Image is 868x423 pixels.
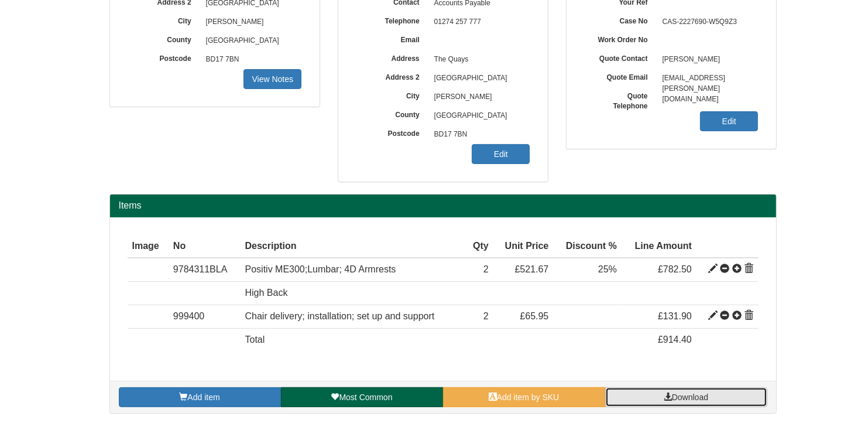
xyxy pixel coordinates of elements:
span: £782.50 [658,264,692,274]
h2: Items [119,200,767,211]
span: Download [672,393,708,402]
td: Total [241,329,465,352]
label: Email [356,32,428,45]
span: BD17 7BN [428,125,530,144]
span: [EMAIL_ADDRESS][PERSON_NAME][DOMAIN_NAME] [657,69,759,88]
span: [PERSON_NAME] [657,50,759,69]
a: View Notes [243,69,301,89]
span: £914.40 [658,335,692,344]
th: Line Amount [622,235,697,258]
span: Add item by SKU [497,393,560,402]
span: High Back [245,288,288,298]
label: Quote Contact [584,50,657,64]
label: County [356,107,428,120]
label: Address [356,50,428,64]
span: 01274 257 777 [428,13,530,32]
span: [GEOGRAPHIC_DATA] [200,32,302,50]
span: Chair delivery; installation; set up and support [245,311,435,321]
th: Description [241,235,465,258]
label: Work Order No [584,32,657,45]
th: No [169,235,241,258]
span: £521.67 [515,264,549,274]
span: [PERSON_NAME] [428,88,530,107]
label: Postcode [356,125,428,139]
a: Edit [700,111,758,131]
span: BD17 7BN [200,50,302,69]
td: 9784311BLA [169,258,241,281]
span: £131.90 [658,311,692,321]
th: Unit Price [493,235,554,258]
span: Add item [187,393,219,402]
span: CAS-2227690-W5Q9Z3 [657,13,759,32]
span: [GEOGRAPHIC_DATA] [428,69,530,88]
td: 999400 [169,305,241,329]
th: Qty [465,235,493,258]
span: Most Common [339,393,392,402]
span: [PERSON_NAME] [200,13,302,32]
label: Quote Email [584,69,657,83]
span: 2 [483,264,489,274]
label: Case No [584,13,657,26]
label: Address 2 [356,69,428,83]
a: Download [605,387,767,407]
span: 2 [483,311,489,321]
span: The Quays [428,50,530,69]
label: City [128,13,200,26]
span: [GEOGRAPHIC_DATA] [428,107,530,125]
label: City [356,88,428,101]
label: Telephone [356,13,428,26]
span: Positiv ME300;Lumbar; 4D Armrests [245,264,396,274]
a: Edit [472,144,530,164]
th: Discount % [553,235,622,258]
label: Quote Telephone [584,88,657,111]
label: Postcode [128,50,200,64]
span: £65.95 [520,311,548,321]
th: Image [128,235,169,258]
span: 25% [598,264,617,274]
label: County [128,32,200,45]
